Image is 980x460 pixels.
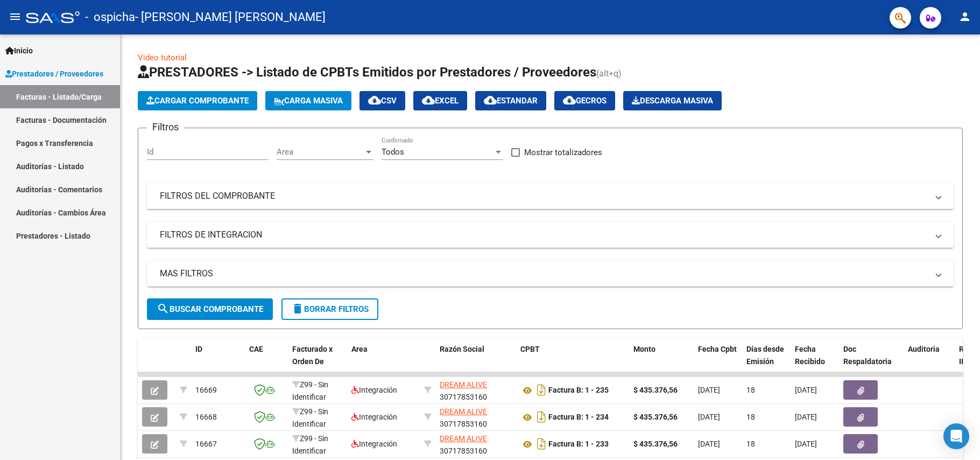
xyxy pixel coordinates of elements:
button: CSV [359,91,405,110]
span: [DATE] [698,440,720,448]
datatable-header-cell: Auditoria [904,338,955,385]
span: Z99 - Sin Identificar [292,407,328,428]
button: Cargar Comprobante [138,91,257,110]
span: Integración [351,386,397,394]
span: Cargar Comprobante [146,96,249,106]
span: - ospicha [85,5,135,29]
h3: Filtros [147,120,184,135]
span: 16668 [195,413,217,421]
datatable-header-cell: CAE [245,338,288,385]
strong: $ 435.376,56 [633,440,678,448]
span: Prestadores / Proveedores [5,68,103,80]
span: Facturado x Orden De [292,345,333,366]
span: 18 [746,386,755,394]
datatable-header-cell: Razón Social [435,338,516,385]
span: [DATE] [795,440,817,448]
span: Doc Respaldatoria [843,345,892,366]
span: Z99 - Sin Identificar [292,434,328,455]
i: Descargar documento [534,381,548,399]
span: Monto [633,345,655,353]
span: 16667 [195,440,217,448]
i: Descargar documento [534,435,548,452]
datatable-header-cell: Días desde Emisión [742,338,791,385]
span: Inicio [5,45,33,57]
span: DREAM ALIVE [440,434,487,443]
span: PRESTADORES -> Listado de CPBTs Emitidos por Prestadores / Proveedores [138,65,596,80]
span: 18 [746,413,755,421]
span: Borrar Filtros [291,304,369,314]
span: Integración [351,413,397,421]
mat-expansion-panel-header: FILTROS DE INTEGRACION [147,222,954,248]
span: CAE [249,345,263,353]
mat-icon: cloud_download [563,94,576,107]
span: Auditoria [908,345,940,353]
span: Fecha Cpbt [698,345,737,353]
span: Area [277,147,364,157]
div: Open Intercom Messenger [943,423,969,449]
strong: $ 435.376,56 [633,413,678,421]
strong: Factura B: 1 - 234 [548,413,609,422]
strong: Factura B: 1 - 233 [548,440,609,449]
app-download-masive: Descarga masiva de comprobantes (adjuntos) [623,91,722,110]
span: Buscar Comprobante [157,304,263,314]
mat-panel-title: MAS FILTROS [160,268,928,280]
span: Días desde Emisión [746,345,784,366]
span: 16669 [195,386,217,394]
span: [DATE] [698,413,720,421]
span: Mostrar totalizadores [524,146,602,159]
mat-icon: delete [291,302,304,315]
mat-expansion-panel-header: MAS FILTROS [147,261,954,287]
span: CSV [368,96,397,106]
span: Gecros [563,96,607,106]
span: Todos [382,147,404,157]
datatable-header-cell: Fecha Cpbt [694,338,742,385]
mat-panel-title: FILTROS DEL COMPROBANTE [160,190,928,202]
span: 18 [746,440,755,448]
span: Integración [351,440,397,448]
button: Borrar Filtros [281,298,378,320]
mat-icon: search [157,302,170,315]
mat-icon: cloud_download [484,94,497,107]
strong: Factura B: 1 - 235 [548,386,609,395]
mat-expansion-panel-header: FILTROS DEL COMPROBANTE [147,183,954,209]
datatable-header-cell: Facturado x Orden De [288,338,347,385]
mat-panel-title: FILTROS DE INTEGRACION [160,229,928,241]
span: - [PERSON_NAME] [PERSON_NAME] [135,5,326,29]
button: Carga Masiva [265,91,351,110]
div: 30717853160 [440,406,512,428]
div: 30717853160 [440,379,512,401]
datatable-header-cell: Doc Respaldatoria [839,338,904,385]
button: Estandar [475,91,546,110]
button: Buscar Comprobante [147,298,273,320]
mat-icon: cloud_download [422,94,435,107]
mat-icon: menu [9,10,22,23]
i: Descargar documento [534,408,548,426]
span: Razón Social [440,345,484,353]
span: Fecha Recibido [795,345,825,366]
datatable-header-cell: Monto [629,338,694,385]
button: Descarga Masiva [623,91,722,110]
span: EXCEL [422,96,459,106]
span: (alt+q) [596,68,622,79]
span: [DATE] [698,386,720,394]
span: Area [351,345,368,353]
span: Z99 - Sin Identificar [292,380,328,401]
div: 30717853160 [440,433,512,455]
span: Estandar [484,96,538,106]
a: Video tutorial [138,53,187,62]
span: ID [195,345,202,353]
datatable-header-cell: CPBT [516,338,629,385]
button: Gecros [554,91,615,110]
span: [DATE] [795,413,817,421]
mat-icon: person [958,10,971,23]
span: Descarga Masiva [632,96,713,106]
datatable-header-cell: ID [191,338,245,385]
datatable-header-cell: Area [347,338,420,385]
span: CPBT [520,345,540,353]
datatable-header-cell: Fecha Recibido [791,338,839,385]
strong: $ 435.376,56 [633,386,678,394]
mat-icon: cloud_download [368,94,381,107]
button: EXCEL [413,91,467,110]
span: Carga Masiva [274,96,343,106]
span: DREAM ALIVE [440,407,487,416]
